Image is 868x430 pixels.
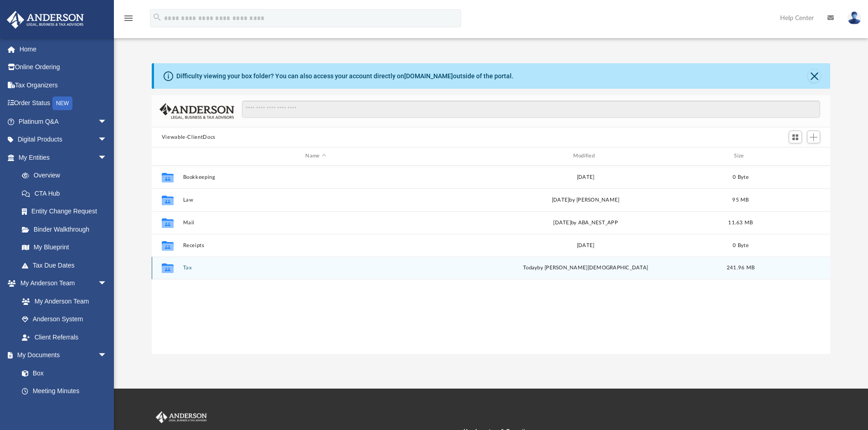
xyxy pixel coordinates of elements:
a: menu [123,17,134,24]
i: search [152,12,162,22]
input: Search files and folders [242,101,820,118]
img: Anderson Advisors Platinum Portal [154,411,209,423]
div: id [156,152,179,160]
img: User Pic [847,11,861,25]
span: 0 Byte [733,174,749,179]
button: Bookkeeping [183,174,448,180]
span: arrow_drop_down [98,148,116,167]
button: Close [808,70,821,82]
span: 95 MB [732,197,749,202]
button: Add [807,131,821,143]
a: Tax Due Dates [13,256,121,274]
div: [DATE] [452,173,718,181]
span: arrow_drop_down [98,346,116,365]
span: arrow_drop_down [98,131,116,149]
button: Law [183,197,448,203]
div: [DATE] by [PERSON_NAME] [452,196,718,204]
a: My Anderson Team [13,292,112,310]
a: Home [6,40,121,58]
a: CTA Hub [13,184,121,202]
a: Order StatusNEW [6,94,121,113]
a: Meeting Minutes [13,382,116,400]
a: Anderson System [13,310,116,329]
a: My Documentsarrow_drop_down [6,346,116,364]
a: Tax Organizers [6,76,121,94]
button: Viewable-ClientDocs [162,133,216,142]
i: menu [123,13,134,24]
a: [DOMAIN_NAME] [404,72,453,80]
div: by [PERSON_NAME][DEMOGRAPHIC_DATA] [452,264,718,272]
div: Name [182,152,448,160]
a: Online Ordering [6,58,121,76]
a: Client Referrals [13,328,116,346]
div: Size [722,152,759,160]
a: My Anderson Teamarrow_drop_down [6,274,116,293]
a: Overview [13,167,121,185]
button: Tax [183,265,448,271]
div: grid [152,166,831,354]
button: Switch to Grid View [789,131,802,143]
a: Platinum Q&Aarrow_drop_down [6,112,121,131]
div: id [763,152,827,160]
button: Receipts [183,243,448,248]
div: Modified [452,152,719,160]
div: [DATE] by ABA_NEST_APP [452,218,718,227]
span: 241.96 MB [727,265,755,270]
span: today [523,265,537,270]
a: My Entitiesarrow_drop_down [6,148,121,167]
div: [DATE] [452,241,718,249]
span: arrow_drop_down [98,274,116,293]
button: Mail [183,220,448,226]
div: Difficulty viewing your box folder? You can also access your account directly on outside of the p... [176,71,514,81]
span: 11.63 MB [728,220,753,225]
a: My Blueprint [13,238,116,257]
span: 0 Byte [733,243,749,248]
span: arrow_drop_down [98,112,116,131]
a: Entity Change Request [13,202,121,221]
a: Binder Walkthrough [13,220,121,238]
img: Anderson Advisors Platinum Portal [4,11,87,29]
a: Box [13,364,112,382]
a: Digital Productsarrow_drop_down [6,131,121,149]
div: NEW [52,96,72,110]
